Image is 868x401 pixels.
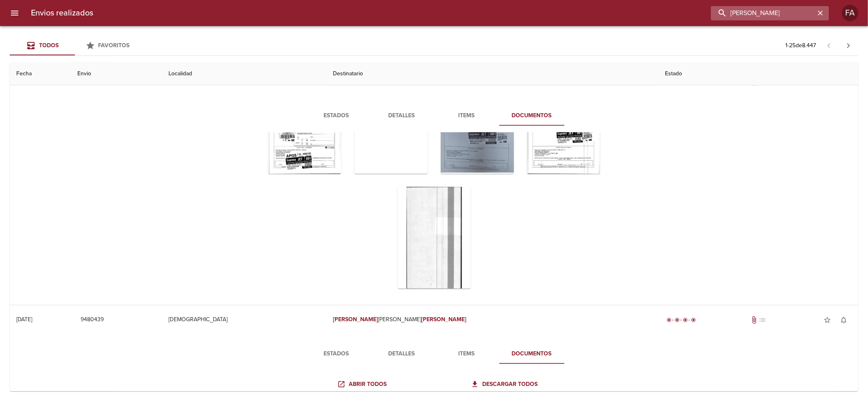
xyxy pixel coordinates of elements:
span: Estados [309,111,364,121]
span: radio_button_checked [691,318,696,322]
div: Arir imagen [398,187,471,289]
span: radio_button_checked [683,318,688,322]
span: Estados [309,349,364,359]
span: Descargar todos [472,379,538,390]
th: Envio [71,62,162,85]
span: radio_button_checked [667,318,671,322]
div: [DATE] [16,316,32,323]
div: FA [842,5,858,21]
a: Descargar todos [469,377,541,392]
span: Todos [39,42,59,49]
div: Tabs detalle de guia [304,106,564,126]
span: Items [439,111,494,121]
span: notifications_none [840,316,848,324]
th: Estado [658,62,858,85]
span: Favoritos [98,42,130,49]
button: 9480439 [77,312,107,327]
span: Pagina siguiente [839,36,858,55]
input: buscar [711,6,815,20]
th: Localidad [162,62,327,85]
div: Tabs detalle de guia [304,344,564,364]
td: [DEMOGRAPHIC_DATA] [162,305,327,335]
span: Items [439,349,494,359]
span: Pagina anterior [819,41,839,49]
span: No tiene pedido asociado [758,316,766,324]
span: star_border [823,316,831,324]
button: menu [5,3,24,23]
span: Detalles [374,349,429,359]
h6: Envios realizados [31,7,93,20]
span: Documentos [504,349,560,359]
span: 9480439 [81,315,104,325]
span: Abrir todos [339,379,387,390]
span: radio_button_checked [675,318,680,322]
button: Agregar a favoritos [819,312,835,328]
div: Entregado [665,316,697,324]
button: Activar notificaciones [835,312,852,328]
p: 1 - 25 de 8.447 [785,42,816,50]
span: Tiene documentos adjuntos [750,316,758,324]
th: Fecha [10,62,71,85]
span: Documentos [504,111,560,121]
a: Abrir todos [336,377,390,392]
div: Tabs Envios [10,36,140,55]
th: Destinatario [326,62,658,85]
span: Detalles [374,111,429,121]
em: [PERSON_NAME] [421,316,466,323]
td: [PERSON_NAME] [326,305,658,335]
em: [PERSON_NAME] [333,316,378,323]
